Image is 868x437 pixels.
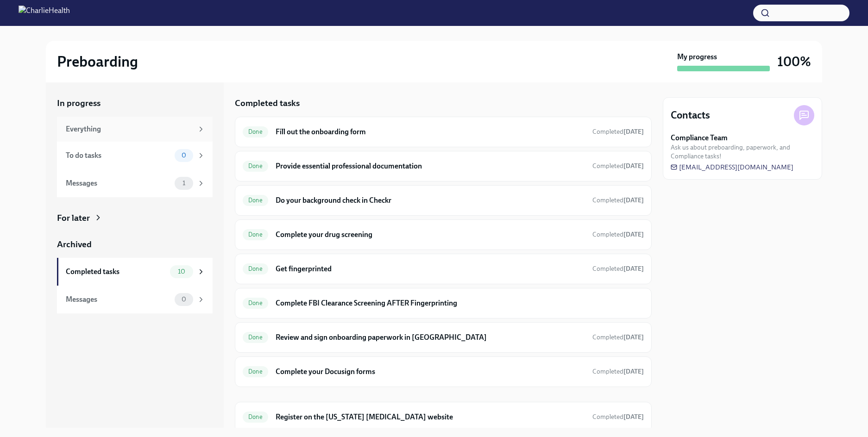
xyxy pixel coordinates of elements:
[176,152,192,159] span: 0
[176,296,192,303] span: 0
[623,368,644,375] strong: [DATE]
[243,262,644,276] a: DoneGet fingerprintedCompleted[DATE]
[623,196,644,204] strong: [DATE]
[677,52,717,62] strong: My progress
[243,197,268,204] span: Done
[777,53,811,70] h3: 100%
[57,212,90,224] div: For later
[57,52,138,71] h2: Preboarding
[592,264,644,273] span: September 15th, 2025 14:12
[276,230,585,240] h6: Complete your drug screening
[592,413,644,421] span: Completed
[243,159,644,174] a: DoneProvide essential professional documentationCompleted[DATE]
[276,332,585,343] h6: Review and sign onboarding paperwork in [GEOGRAPHIC_DATA]
[57,117,213,142] a: Everything
[243,300,268,306] span: Done
[57,169,213,197] a: Messages1
[623,265,644,273] strong: [DATE]
[592,231,644,238] span: Completed
[66,150,171,161] div: To do tasks
[57,258,213,286] a: Completed tasks10
[243,128,268,135] span: Done
[243,330,644,345] a: DoneReview and sign onboarding paperwork in [GEOGRAPHIC_DATA]Completed[DATE]
[623,333,644,341] strong: [DATE]
[592,162,644,170] span: September 10th, 2025 14:24
[57,212,213,224] a: For later
[243,162,268,169] span: Done
[243,334,268,341] span: Done
[592,333,644,342] span: September 11th, 2025 12:31
[276,127,585,137] h6: Fill out the onboarding form
[592,367,644,376] span: September 10th, 2025 14:43
[66,294,171,305] div: Messages
[671,162,793,172] a: [EMAIL_ADDRESS][DOMAIN_NAME]
[19,6,70,20] img: CharlieHealth
[243,296,644,311] a: DoneComplete FBI Clearance Screening AFTER Fingerprinting
[592,368,644,375] span: Completed
[623,413,644,421] strong: [DATE]
[57,238,213,250] a: Archived
[276,298,644,308] h6: Complete FBI Clearance Screening AFTER Fingerprinting
[592,412,644,421] span: September 9th, 2025 16:21
[243,125,644,139] a: DoneFill out the onboarding formCompleted[DATE]
[243,410,644,425] a: DoneRegister on the [US_STATE] [MEDICAL_DATA] websiteCompleted[DATE]
[623,128,644,136] strong: [DATE]
[623,162,644,170] strong: [DATE]
[592,128,644,136] span: Completed
[243,413,268,420] span: Done
[172,268,191,275] span: 10
[57,142,213,169] a: To do tasks0
[276,161,585,171] h6: Provide essential professional documentation
[592,265,644,273] span: Completed
[276,412,585,422] h6: Register on the [US_STATE] [MEDICAL_DATA] website
[243,364,644,379] a: DoneComplete your Docusign formsCompleted[DATE]
[276,264,585,274] h6: Get fingerprinted
[671,143,814,161] span: Ask us about preboarding, paperwork, and Compliance tasks!
[671,133,728,143] strong: Compliance Team
[592,333,644,341] span: Completed
[592,196,644,204] span: Completed
[57,286,213,313] a: Messages0
[592,196,644,205] span: September 10th, 2025 14:16
[671,108,710,122] h4: Contacts
[592,162,644,170] span: Completed
[57,97,213,109] a: In progress
[243,368,268,375] span: Done
[243,231,268,238] span: Done
[66,124,193,134] div: Everything
[592,127,644,136] span: September 9th, 2025 15:07
[276,195,585,206] h6: Do your background check in Checkr
[592,230,644,239] span: September 15th, 2025 14:12
[66,267,166,277] div: Completed tasks
[623,231,644,238] strong: [DATE]
[243,193,644,208] a: DoneDo your background check in CheckrCompleted[DATE]
[235,97,300,109] h5: Completed tasks
[243,227,644,242] a: DoneComplete your drug screeningCompleted[DATE]
[177,180,191,187] span: 1
[66,178,171,188] div: Messages
[243,265,268,272] span: Done
[276,367,585,377] h6: Complete your Docusign forms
